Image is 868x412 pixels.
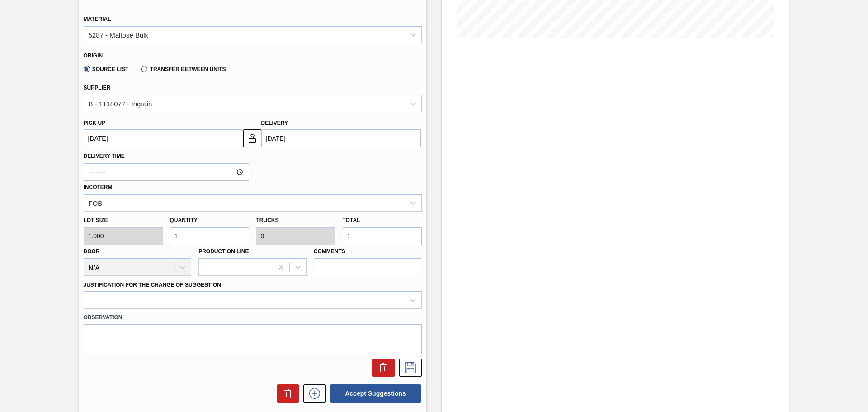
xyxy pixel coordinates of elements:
[84,184,113,190] label: Incoterm
[299,384,326,403] div: New suggestion
[84,16,111,22] label: Material
[84,248,100,255] label: Door
[198,248,249,255] label: Production Line
[84,66,129,72] label: Source List
[89,99,152,107] div: B - 1118077 - Ingrain
[395,359,422,377] div: Save Suggestion
[89,31,149,38] div: 5287 - Maltose Bulk
[330,384,421,403] button: Accept Suggestions
[261,120,288,126] label: Delivery
[343,217,360,223] label: Total
[89,199,103,207] div: FOB
[368,359,395,377] div: Delete Suggestion
[256,217,279,223] label: Trucks
[84,120,106,126] label: Pick up
[314,245,422,258] label: Comments
[247,133,258,144] img: locked
[243,129,261,147] button: locked
[261,129,421,147] input: mm/dd/yyyy
[141,66,226,72] label: Transfer between Units
[84,52,103,59] label: Origin
[84,150,249,163] label: Delivery Time
[170,217,198,223] label: Quantity
[84,311,422,324] label: Observation
[84,214,163,227] label: Lot size
[84,282,221,288] label: Justification for the Change of Suggestion
[84,129,243,147] input: mm/dd/yyyy
[84,85,111,91] label: Supplier
[273,384,299,403] div: Delete Suggestions
[326,384,422,403] div: Accept Suggestions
